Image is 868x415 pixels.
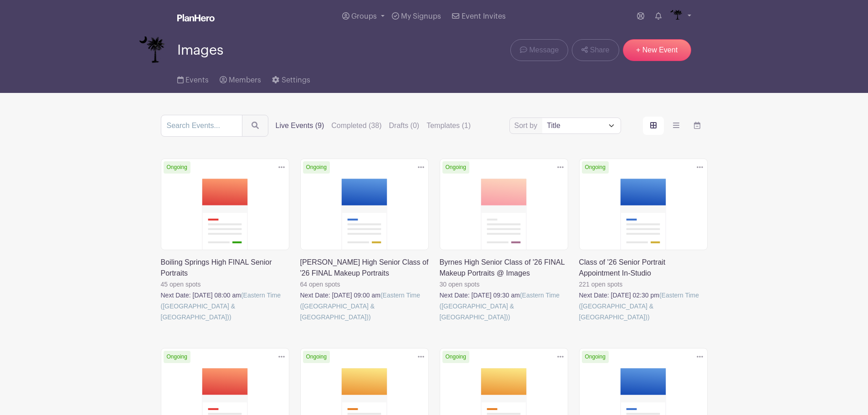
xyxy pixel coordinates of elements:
label: Completed (38) [331,120,381,131]
a: + New Event [623,39,691,61]
span: Message [529,45,559,56]
a: Settings [272,64,310,93]
a: Members [220,64,261,93]
img: logo_white-6c42ec7e38ccf1d336a20a19083b03d10ae64f83f12c07503d8b9e83406b4c7d.svg [177,14,215,21]
span: My Signups [401,13,441,20]
a: Message [510,39,568,61]
span: Groups [351,13,377,20]
a: Events [177,64,209,93]
label: Live Events (9) [276,120,324,131]
img: IMAGES%20logo%20transparenT%20PNG%20s.png [669,9,683,24]
span: Members [229,77,261,84]
span: Share [590,45,610,56]
span: Images [177,43,223,58]
div: order and view [643,117,708,135]
img: IMAGES%20logo%20transparenT%20PNG%20s.png [139,36,166,64]
label: Sort by [514,120,540,131]
div: filters [276,120,471,131]
span: Events [185,77,209,84]
label: Templates (1) [426,120,471,131]
a: Share [572,39,619,61]
span: Event Invites [462,13,506,20]
input: Search Events... [161,115,242,137]
label: Drafts (0) [389,120,420,131]
span: Settings [282,77,310,84]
